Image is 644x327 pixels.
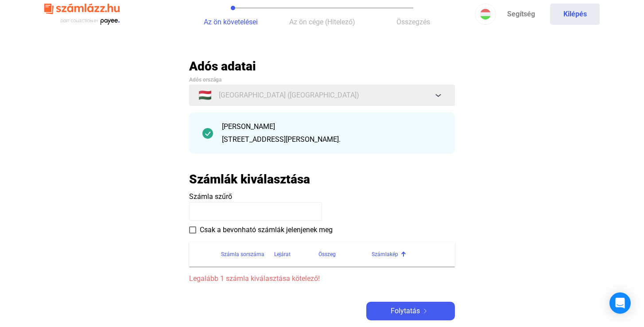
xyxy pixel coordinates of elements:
[366,302,455,320] button: Folytatásarrow-right-white
[189,85,455,106] button: 🇭🇺[GEOGRAPHIC_DATA] ([GEOGRAPHIC_DATA])
[204,18,258,26] span: Az ön követelései
[202,128,213,139] img: checkmark-darker-green-circle
[189,171,310,187] h2: Számlák kiválasztása
[189,77,221,83] span: Adós országa
[318,249,336,260] div: Összeg
[372,249,398,260] div: Számlakép
[609,292,631,314] div: Open Intercom Messenger
[221,249,264,260] div: Számla sorszáma
[189,273,455,284] span: Legalább 1 számla kiválasztása kötelező!
[200,225,333,235] span: Csak a bevonható számlák jelenjenek meg
[222,134,442,145] div: [STREET_ADDRESS][PERSON_NAME].
[475,4,496,25] button: HU
[222,121,442,132] div: [PERSON_NAME]
[318,249,372,260] div: Összeg
[420,309,431,313] img: arrow-right-white
[289,18,355,26] span: Az ön cége (Hitelező)
[396,18,430,26] span: Összegzés
[274,249,291,260] div: Lejárat
[372,249,444,260] div: Számlakép
[219,90,359,101] span: [GEOGRAPHIC_DATA] ([GEOGRAPHIC_DATA])
[221,249,274,260] div: Számla sorszáma
[496,4,546,25] a: Segítség
[189,58,455,74] h2: Adós adatai
[550,4,600,25] button: Kilépés
[198,90,212,101] span: 🇭🇺
[274,249,318,260] div: Lejárat
[480,9,491,19] img: HU
[189,192,232,201] span: Számla szűrő
[391,306,420,316] span: Folytatás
